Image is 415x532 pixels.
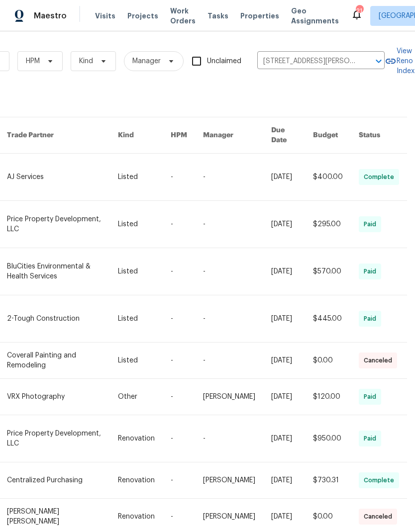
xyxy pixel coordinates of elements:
a: View Reno Index [385,46,415,76]
th: Kind [110,117,163,154]
th: Status [351,117,407,154]
td: - [195,248,263,295]
td: Listed [110,201,163,248]
td: Listed [110,295,163,343]
td: - [163,379,195,415]
td: Other [110,379,163,415]
span: Unclaimed [207,56,241,67]
input: Enter in an address [257,54,357,69]
div: 21 [356,6,363,16]
span: Work Orders [170,6,196,26]
button: Open [372,54,386,68]
td: Listed [110,154,163,201]
td: - [195,415,263,462]
span: Projects [127,11,158,21]
span: Properties [240,11,279,21]
td: - [163,415,195,462]
td: Renovation [110,415,163,462]
span: HPM [26,56,40,66]
td: - [195,343,263,379]
td: [PERSON_NAME] [195,462,263,499]
td: - [163,248,195,295]
td: - [195,154,263,201]
td: - [163,154,195,201]
th: Budget [305,117,351,154]
td: Renovation [110,462,163,499]
th: Due Date [263,117,305,154]
th: HPM [163,117,195,154]
td: - [195,201,263,248]
td: Listed [110,343,163,379]
td: - [163,462,195,499]
span: Maestro [34,11,67,21]
td: [PERSON_NAME] [195,379,263,415]
span: Tasks [207,12,228,19]
span: Visits [95,11,115,21]
td: - [163,295,195,343]
td: - [195,295,263,343]
span: Geo Assignments [291,6,339,26]
th: Manager [195,117,263,154]
td: - [163,343,195,379]
td: Listed [110,248,163,295]
span: Manager [132,56,161,66]
span: Kind [79,56,93,66]
td: - [163,201,195,248]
